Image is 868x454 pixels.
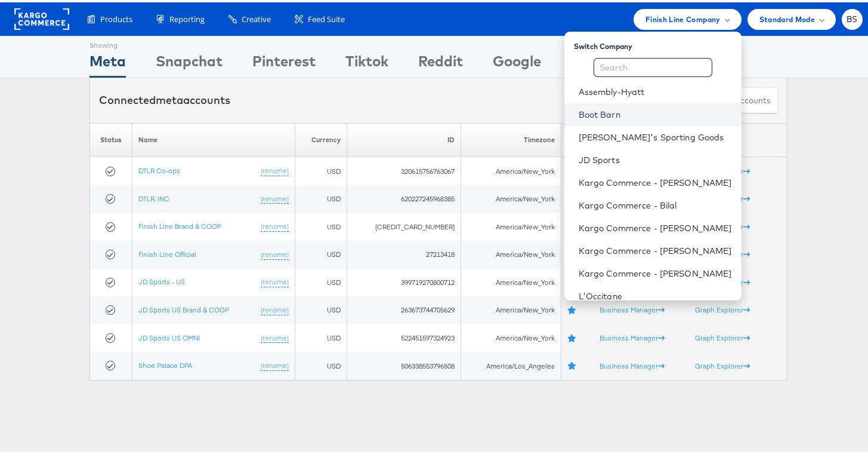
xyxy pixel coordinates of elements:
td: USD [295,294,347,322]
a: JD Sports US OMNI [138,331,200,340]
a: Graph Explorer [695,331,750,340]
th: Status [90,121,132,155]
a: [PERSON_NAME]'s Sporting Goods [579,129,732,141]
div: Meta [89,48,126,75]
a: JD Sports - US [138,275,185,284]
td: 263673744705629 [347,294,461,322]
td: America/Los_Angeles [461,349,561,378]
div: Pinterest [252,48,316,75]
th: Timezone [461,121,561,155]
a: Finish Line Official [138,247,196,256]
div: Showing [89,34,126,48]
td: USD [295,349,347,378]
div: Switch Company [574,34,742,49]
a: Kargo Commerce - [PERSON_NAME] [579,265,732,277]
td: USD [295,266,347,295]
a: Business Manager [600,303,665,312]
td: USD [295,183,347,211]
div: Google [493,48,541,75]
td: America/New_York [461,266,561,295]
div: Snapchat [156,48,223,75]
span: Feed Suite [308,11,345,23]
a: Kargo Commerce - [PERSON_NAME] [579,174,732,186]
td: America/New_York [461,210,561,238]
a: Kargo Commerce - [PERSON_NAME] [579,220,732,232]
input: Search [594,56,712,75]
a: (rename) [261,358,289,369]
div: Tiktok [345,48,388,75]
th: Name [132,121,295,155]
span: meta [156,91,183,105]
div: Reddit [418,48,463,75]
a: Business Manager [600,359,665,368]
td: 620227245968385 [347,183,461,211]
td: 27213418 [347,238,461,266]
a: (rename) [261,192,289,202]
a: (rename) [261,164,289,174]
a: DTLR, INC [138,192,169,201]
th: ID [347,121,461,155]
div: Connected accounts [99,90,230,106]
a: Boot Barn [579,106,732,118]
span: Finish Line Company [645,11,721,23]
td: USD [295,210,347,238]
td: 506338553796508 [347,349,461,378]
a: L'Occitane [579,288,732,300]
a: Graph Explorer [695,359,750,368]
span: Reporting [169,11,205,23]
a: Kargo Commerce - [PERSON_NAME] [579,243,732,254]
span: Standard Mode [759,11,815,23]
a: Graph Explorer [695,303,750,312]
a: Assembly-Hyatt [579,84,732,96]
td: [CREDIT_CARD_NUMBER] [347,210,461,238]
td: USD [295,322,347,350]
a: JD Sports [579,152,732,164]
td: America/New_York [461,322,561,350]
a: Business Manager [600,331,665,340]
a: (rename) [261,219,289,229]
td: 522451597324923 [347,322,461,350]
td: America/New_York [461,155,561,183]
td: America/New_York [461,238,561,266]
td: 399719270800712 [347,266,461,295]
td: USD [295,155,347,183]
a: DTLR Co-ops [138,164,180,173]
a: (rename) [261,247,289,257]
th: Currency [295,121,347,155]
a: (rename) [261,303,289,313]
a: (rename) [261,331,289,341]
td: America/New_York [461,183,561,211]
span: BS [847,13,858,21]
span: Products [100,11,132,23]
td: America/New_York [461,294,561,322]
a: Shoe Palace DPA [138,358,192,367]
a: Kargo Commerce - Bilal [579,197,732,209]
span: Creative [242,11,271,23]
a: Finish Line Brand & COOP [138,219,221,228]
a: (rename) [261,275,289,285]
a: JD Sports US Brand & COOP [138,303,229,312]
td: 320615756763067 [347,155,461,183]
td: USD [295,238,347,266]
